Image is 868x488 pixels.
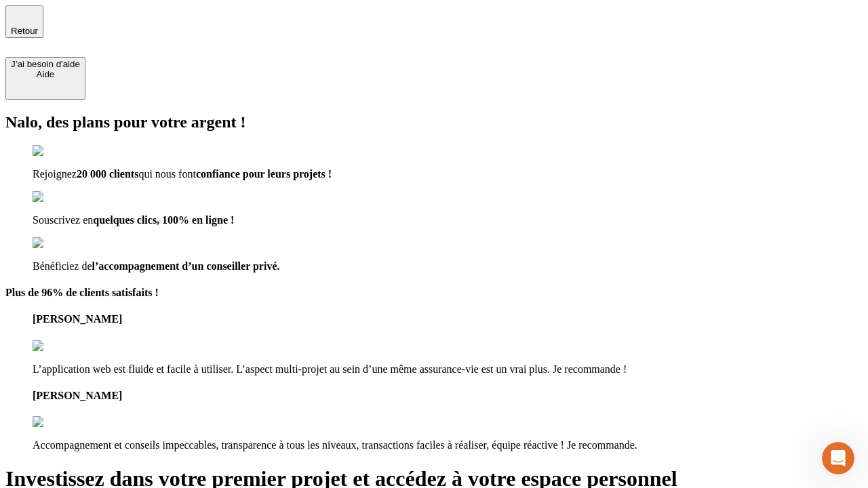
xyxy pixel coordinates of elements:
span: l’accompagnement d’un conseiller privé. [92,260,280,272]
div: Aide [11,69,80,79]
img: reviews stars [33,416,100,428]
img: checkmark [33,191,91,203]
span: qui nous font [138,168,195,180]
span: Retour [11,26,38,36]
img: reviews stars [33,340,100,352]
iframe: Intercom live chat [822,442,854,474]
div: J’ai besoin d'aide [11,59,80,69]
img: checkmark [33,145,91,157]
p: Accompagnement et conseils impeccables, transparence à tous les niveaux, transactions faciles à r... [33,439,863,451]
button: Retour [5,5,43,38]
span: Bénéficiez de [33,260,92,272]
h4: [PERSON_NAME] [33,390,863,402]
p: L’application web est fluide et facile à utiliser. L’aspect multi-projet au sein d’une même assur... [33,363,863,375]
h4: [PERSON_NAME] [33,313,863,325]
img: checkmark [33,237,91,249]
span: quelques clics, 100% en ligne ! [93,214,234,226]
h4: Plus de 96% de clients satisfaits ! [5,287,863,299]
h2: Nalo, des plans pour votre argent ! [5,113,863,131]
span: confiance pour leurs projets ! [196,168,332,180]
span: Rejoignez [33,168,77,180]
span: 20 000 clients [77,168,139,180]
button: J’ai besoin d'aideAide [5,57,85,100]
span: Souscrivez en [33,214,93,226]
